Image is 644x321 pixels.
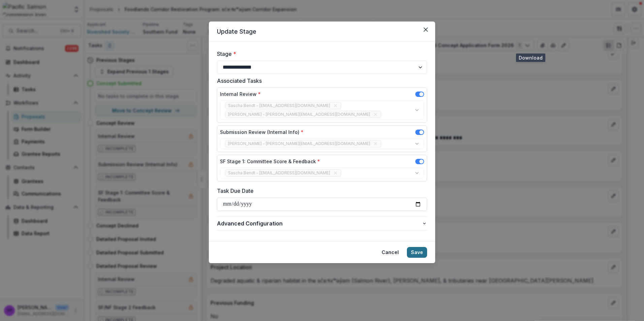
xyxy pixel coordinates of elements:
label: Stage [217,50,423,58]
label: Internal Review [220,91,261,98]
label: Associated Tasks [217,77,423,85]
button: Close [420,24,431,35]
label: Task Due Date [217,187,423,195]
header: Update Stage [209,22,435,42]
label: Submission Review (Internal Info) [220,129,303,136]
button: Cancel [378,247,403,258]
span: Advanced Configuration [217,219,422,227]
button: Save [407,247,427,258]
button: Advanced Configuration [217,217,427,230]
label: SF Stage 1: Committee Score & Feedback [220,158,320,165]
